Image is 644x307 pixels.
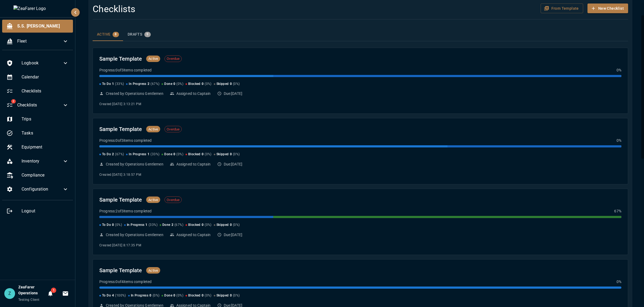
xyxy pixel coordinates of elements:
[617,67,621,73] p: 0 %
[99,138,152,143] p: Progress: 0 of 3 items completed
[205,293,212,298] span: ( 0 %)
[22,88,69,94] span: Checklists
[99,54,142,63] h2: Sample Template
[18,284,45,296] h6: ZeaFarer Operations
[165,197,181,203] span: Overdue
[233,152,240,157] span: ( 0 %)
[97,32,119,37] div: Active
[99,243,141,247] span: Created: [DATE] 8:17:35 PM
[22,116,69,122] span: Trips
[129,81,146,87] span: In Progress
[115,222,122,228] span: ( 0 %)
[150,81,159,87] span: ( 67 %)
[17,38,62,44] span: Fleet
[230,152,232,157] span: 0
[129,152,146,157] span: In Progress
[144,32,150,36] span: 9
[202,81,204,87] span: 0
[2,155,73,168] div: Inventory
[102,81,111,87] span: To Do
[150,152,159,157] span: ( 33 %)
[112,222,114,228] span: 0
[99,173,141,177] span: Created: [DATE] 3:18:57 PM
[233,293,240,298] span: ( 0 %)
[149,222,157,228] span: ( 33 %)
[17,102,62,108] span: Checklists
[115,293,126,298] span: ( 100 %)
[102,152,111,157] span: To Do
[22,130,69,136] span: Tasks
[174,222,183,228] span: ( 67 %)
[2,85,73,98] div: Checklists
[165,127,181,132] span: Overdue
[11,99,16,104] span: 2
[146,127,160,132] span: Active
[45,288,56,299] button: Notifications
[173,81,175,87] span: 0
[60,288,71,299] button: Invitations
[541,4,583,13] button: From Template
[22,158,62,164] span: Inventory
[224,232,243,237] p: Due: [DATE]
[99,208,152,214] p: Progress: 2 of 3 items completed
[99,266,142,275] h2: Sample Template
[131,293,148,298] span: In Progress
[22,172,69,178] span: Compliance
[145,222,147,228] span: 1
[22,74,69,80] span: Calendar
[115,81,124,87] span: ( 33 %)
[202,152,204,157] span: 0
[188,222,201,228] span: Blocked
[188,81,201,87] span: Blocked
[224,161,243,167] p: Due: [DATE]
[99,125,142,133] h2: Sample Template
[146,268,160,273] span: Active
[233,81,240,87] span: ( 0 %)
[617,138,621,143] p: 0 %
[230,81,232,87] span: 0
[171,222,173,228] span: 2
[216,222,229,228] span: Skipped
[93,28,628,41] div: checklist tabs
[164,81,172,87] span: Done
[112,152,114,157] span: 2
[113,32,119,36] span: 8
[162,222,170,228] span: Done
[106,232,163,237] p: Created by: Operations Gentlemen
[106,91,163,96] p: Created by: Operations Gentlemen
[216,152,229,157] span: Skipped
[22,60,62,66] span: Logbook
[202,222,204,228] span: 0
[176,293,183,298] span: ( 0 %)
[614,208,621,214] p: 67 %
[99,279,152,284] p: Progress: 0 of 4 items completed
[164,293,172,298] span: Done
[2,99,73,112] div: 2Checklists
[2,141,73,154] div: Equipment
[230,222,232,228] span: 0
[153,293,160,298] span: ( 0 %)
[99,195,142,204] h2: Sample Template
[205,81,212,87] span: ( 0 %)
[2,183,73,196] div: Configuration
[2,169,73,182] div: Compliance
[112,81,114,87] span: 1
[4,288,15,299] div: Z
[99,102,141,106] span: Created: [DATE] 3:13:21 PM
[188,293,201,298] span: Blocked
[17,23,69,29] span: S.S. [PERSON_NAME]
[202,293,204,298] span: 0
[112,293,114,298] span: 4
[22,208,69,214] span: Logout
[165,56,181,61] span: Overdue
[13,5,62,12] img: ZeaFarer Logo
[230,293,232,298] span: 0
[176,91,211,96] p: Assigned to: Captain
[146,56,160,61] span: Active
[164,152,172,157] span: Done
[102,222,111,228] span: To Do
[148,152,149,157] span: 1
[22,144,69,150] span: Equipment
[149,293,151,298] span: 0
[2,127,73,140] div: Tasks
